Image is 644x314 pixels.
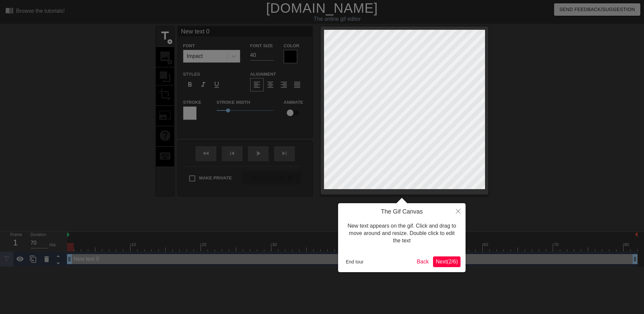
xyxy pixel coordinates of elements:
[343,216,461,251] div: New text appears on the gif. Click and drag to move around and resize. Double click to edit the text
[451,203,466,219] button: Close
[414,256,432,267] button: Back
[343,208,461,216] h4: The Gif Canvas
[436,259,458,264] span: Next ( 2 / 6 )
[433,256,461,267] button: Next
[343,257,366,267] button: End tour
